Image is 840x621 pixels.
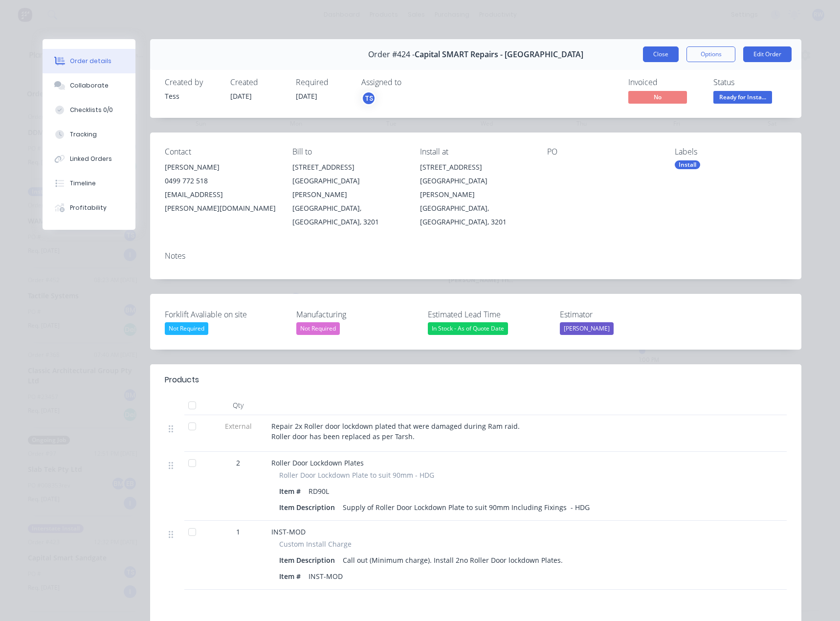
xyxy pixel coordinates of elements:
[547,147,659,156] div: PO
[165,374,199,386] div: Products
[292,174,404,229] div: [GEOGRAPHIC_DATA][PERSON_NAME][GEOGRAPHIC_DATA], [GEOGRAPHIC_DATA], 3201
[279,470,434,480] span: Roller Door Lockdown Plate to suit 90mm - HDG
[361,78,459,87] div: Assigned to
[292,160,404,229] div: [STREET_ADDRESS][GEOGRAPHIC_DATA][PERSON_NAME][GEOGRAPHIC_DATA], [GEOGRAPHIC_DATA], 3201
[165,78,219,87] div: Created by
[296,78,350,87] div: Required
[643,46,679,62] button: Close
[165,322,208,335] div: Not Required
[628,78,702,87] div: Invoiced
[743,46,792,62] button: Edit Order
[292,160,404,174] div: [STREET_ADDRESS]
[43,171,135,196] button: Timeline
[428,322,508,335] div: In Stock - As of Quote Date
[236,527,240,537] span: 1
[43,196,135,220] button: Profitability
[165,160,277,215] div: [PERSON_NAME]0499 772 518[EMAIL_ADDRESS][PERSON_NAME][DOMAIN_NAME]
[420,160,532,229] div: [STREET_ADDRESS][GEOGRAPHIC_DATA][PERSON_NAME][GEOGRAPHIC_DATA], [GEOGRAPHIC_DATA], 3201
[420,160,532,174] div: [STREET_ADDRESS]
[296,91,317,101] span: [DATE]
[230,91,252,101] span: [DATE]
[165,188,277,215] div: [EMAIL_ADDRESS][PERSON_NAME][DOMAIN_NAME]
[70,179,96,188] div: Timeline
[560,309,682,320] label: Estimator
[368,50,415,59] span: Order #424 -
[43,73,135,98] button: Collaborate
[70,106,113,114] div: Checklists 0/0
[420,147,532,156] div: Install at
[165,91,219,101] div: Tess
[628,91,687,103] span: No
[339,553,567,567] div: Call out (Minimum charge). Install 2no Roller Door lockdown Plates.
[165,251,787,261] div: Notes
[70,81,109,90] div: Collaborate
[165,174,277,188] div: 0499 772 518
[713,91,772,106] button: Ready for Insta...
[428,309,550,320] label: Estimated Lead Time
[70,130,97,139] div: Tracking
[279,484,305,498] div: Item #
[279,500,339,514] div: Item Description
[279,553,339,567] div: Item Description
[686,46,735,62] button: Options
[279,569,305,583] div: Item #
[165,147,277,156] div: Contact
[292,147,404,156] div: Bill to
[43,98,135,122] button: Checklists 0/0
[675,147,787,156] div: Labels
[236,458,240,468] span: 2
[209,396,267,415] div: Qty
[213,421,264,431] span: External
[305,569,347,583] div: INST-MOD
[279,539,352,549] span: Custom Install Charge
[560,322,614,335] div: [PERSON_NAME]
[305,484,333,498] div: RD90L
[271,527,306,536] span: INST-MOD
[271,421,520,441] span: Repair 2x Roller door lockdown plated that were damaged during Ram raid. Roller door has been rep...
[70,155,112,163] div: Linked Orders
[230,78,284,87] div: Created
[296,309,419,320] label: Manufacturing
[339,500,594,514] div: Supply of Roller Door Lockdown Plate to suit 90mm Including Fixings - HDG
[415,50,583,59] span: Capital SMART Repairs - [GEOGRAPHIC_DATA]
[43,122,135,147] button: Tracking
[713,78,787,87] div: Status
[271,458,364,467] span: Roller Door Lockdown Plates
[43,49,135,73] button: Order details
[675,160,700,169] div: Install
[165,160,277,174] div: [PERSON_NAME]
[420,174,532,229] div: [GEOGRAPHIC_DATA][PERSON_NAME][GEOGRAPHIC_DATA], [GEOGRAPHIC_DATA], 3201
[296,322,340,335] div: Not Required
[70,203,107,212] div: Profitability
[165,309,287,320] label: Forklift Avaliable on site
[713,91,772,103] span: Ready for Insta...
[361,91,376,106] button: TS
[43,147,135,171] button: Linked Orders
[70,57,111,66] div: Order details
